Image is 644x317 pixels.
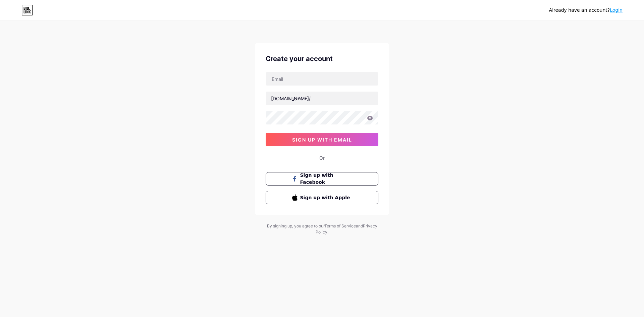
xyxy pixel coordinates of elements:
div: Create your account [266,54,378,64]
a: Login [610,7,623,13]
span: Sign up with Facebook [300,172,352,186]
div: Or [319,154,325,161]
span: Sign up with Apple [300,194,352,201]
input: username [266,92,378,105]
div: By signing up, you agree to our and . [265,223,379,235]
span: sign up with email [292,137,352,143]
button: Sign up with Facebook [266,172,378,186]
button: sign up with email [266,133,378,146]
div: [DOMAIN_NAME]/ [271,95,311,102]
button: Sign up with Apple [266,191,378,204]
a: Terms of Service [324,223,356,228]
input: Email [266,72,378,86]
div: Already have an account? [549,7,623,14]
